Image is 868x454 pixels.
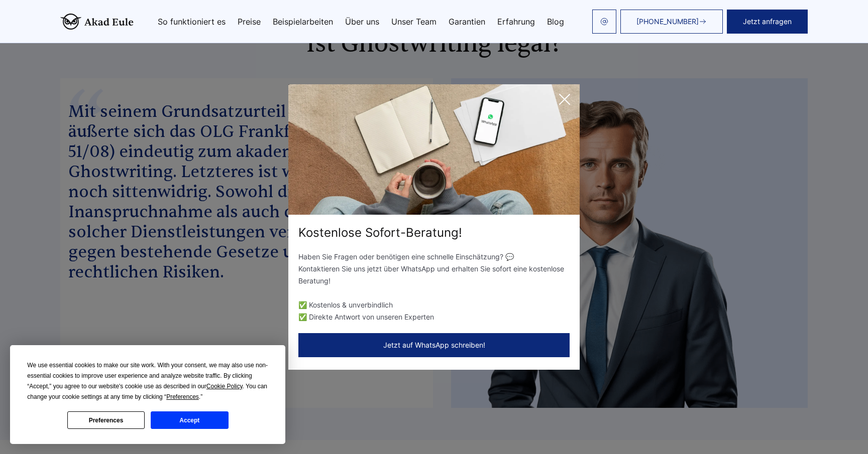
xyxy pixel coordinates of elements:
[298,333,570,357] button: Jetzt auf WhatsApp schreiben!
[636,18,699,26] span: [PHONE_NUMBER]
[620,10,723,34] a: [PHONE_NUMBER]
[238,18,261,26] a: Preise
[10,345,285,444] div: Cookie Consent Prompt
[345,18,379,26] a: Über uns
[288,225,580,241] div: Kostenlose Sofort-Beratung!
[67,411,145,429] button: Preferences
[727,10,808,34] button: Jetzt anfragen
[547,18,564,26] a: Blog
[298,299,570,311] li: ✅ Kostenlos & unverbindlich
[391,18,437,26] a: Unser Team
[27,360,268,402] div: We use essential cookies to make our site work. With your consent, we may also use non-essential ...
[497,18,535,26] a: Erfahrung
[298,311,570,323] li: ✅ Direkte Antwort von unseren Experten
[600,18,608,26] img: email
[273,18,333,26] a: Beispielarbeiten
[151,411,228,429] button: Accept
[158,18,226,26] a: So funktioniert es
[60,14,134,30] img: logo
[288,84,580,215] img: exit
[206,383,243,390] span: Cookie Policy
[166,393,199,400] span: Preferences
[449,18,485,26] a: Garantien
[298,251,570,287] p: Haben Sie Fragen oder benötigen eine schnelle Einschätzung? 💬 Kontaktieren Sie uns jetzt über Wha...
